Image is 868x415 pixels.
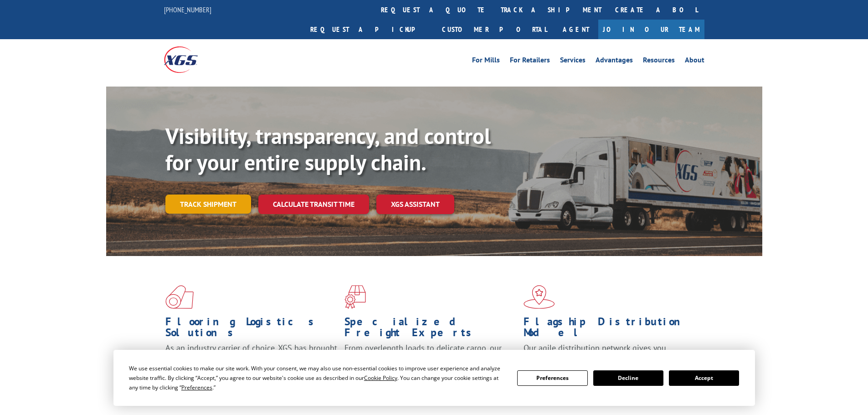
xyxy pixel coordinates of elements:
[643,56,675,67] a: Resources
[344,316,517,343] h1: Specialized Freight Experts
[435,20,554,39] a: Customer Portal
[524,316,696,343] h1: Flagship Distribution Model
[596,56,633,67] a: Advantages
[258,195,369,214] a: Calculate transit time
[165,316,338,343] h1: Flooring Logistics Solutions
[303,20,435,39] a: Request a pickup
[376,195,454,214] a: XGS ASSISTANT
[524,285,555,309] img: xgs-icon-flagship-distribution-model-red
[598,20,704,39] a: Join Our Team
[669,370,739,386] button: Accept
[510,56,550,67] a: For Retailers
[517,370,587,386] button: Preferences
[165,195,251,214] a: Track shipment
[593,370,663,386] button: Decline
[472,56,500,67] a: For Mills
[364,374,397,382] span: Cookie Policy
[164,5,211,14] a: [PHONE_NUMBER]
[524,343,691,364] span: Our agile distribution network gives you nationwide inventory management on demand.
[129,364,506,392] div: We use essential cookies to make our site work. With your consent, we may also use non-essential ...
[554,20,598,39] a: Agent
[560,56,586,67] a: Services
[685,56,704,67] a: About
[113,350,755,406] div: Cookie Consent Prompt
[344,343,517,383] p: From overlength loads to delicate cargo, our experienced staff knows the best way to move your fr...
[165,343,337,375] span: As an industry carrier of choice, XGS has brought innovation and dedication to flooring logistics...
[165,122,491,176] b: Visibility, transparency, and control for your entire supply chain.
[165,285,194,309] img: xgs-icon-total-supply-chain-intelligence-red
[181,384,212,391] span: Preferences
[344,285,366,309] img: xgs-icon-focused-on-flooring-red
